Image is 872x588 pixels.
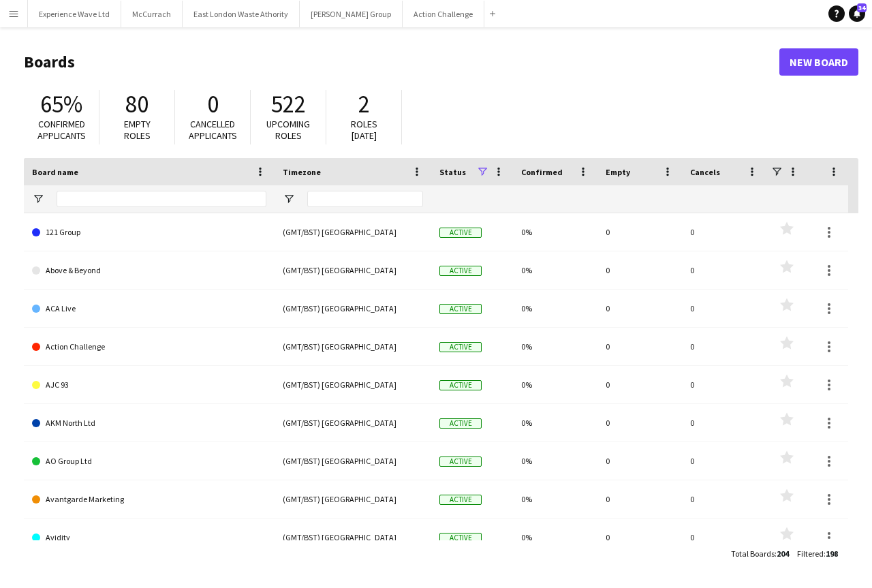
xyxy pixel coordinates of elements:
[439,380,482,390] span: Active
[779,48,858,76] a: New Board
[32,480,266,519] a: Avantgarde Marketing
[597,404,682,442] div: 0
[403,1,484,27] button: Action Challenge
[32,328,266,366] a: Action Challenge
[606,167,630,177] span: Empty
[275,366,431,403] div: (GMT/BST) [GEOGRAPHIC_DATA]
[597,213,682,251] div: 0
[857,3,867,12] span: 34
[275,480,431,518] div: (GMT/BST) [GEOGRAPHIC_DATA]
[690,167,720,177] span: Cancels
[275,519,431,556] div: (GMT/BST) [GEOGRAPHIC_DATA]
[777,548,789,559] span: 204
[275,251,431,289] div: (GMT/BST) [GEOGRAPHIC_DATA]
[57,191,266,207] input: Board name Filter Input
[275,442,431,480] div: (GMT/BST) [GEOGRAPHIC_DATA]
[682,442,766,480] div: 0
[207,89,219,119] span: 0
[124,118,151,142] span: Empty roles
[32,193,44,205] button: Open Filter Menu
[40,89,82,119] span: 65%
[439,167,466,177] span: Status
[513,519,597,556] div: 0%
[797,548,824,559] span: Filtered
[28,1,121,27] button: Experience Wave Ltd
[24,52,779,72] h1: Boards
[189,118,237,142] span: Cancelled applicants
[513,251,597,289] div: 0%
[513,480,597,518] div: 0%
[597,442,682,480] div: 0
[682,213,766,251] div: 0
[731,540,789,567] div: :
[439,533,482,543] span: Active
[37,118,86,142] span: Confirmed applicants
[597,519,682,556] div: 0
[275,328,431,365] div: (GMT/BST) [GEOGRAPHIC_DATA]
[307,191,423,207] input: Timezone Filter Input
[797,540,838,567] div: :
[513,328,597,365] div: 0%
[597,328,682,365] div: 0
[513,366,597,403] div: 0%
[275,213,431,251] div: (GMT/BST) [GEOGRAPHIC_DATA]
[597,251,682,289] div: 0
[513,290,597,327] div: 0%
[682,404,766,442] div: 0
[32,213,266,251] a: 121 Group
[439,228,482,238] span: Active
[731,548,775,559] span: Total Boards
[121,1,183,27] button: McCurrach
[826,548,838,559] span: 198
[183,1,300,27] button: East London Waste Athority
[32,366,266,404] a: AJC 93
[513,213,597,251] div: 0%
[513,404,597,442] div: 0%
[439,418,482,429] span: Active
[439,266,482,276] span: Active
[682,328,766,365] div: 0
[682,251,766,289] div: 0
[439,304,482,314] span: Active
[439,457,482,467] span: Active
[351,118,377,142] span: Roles [DATE]
[125,89,149,119] span: 80
[32,251,266,290] a: Above & Beyond
[597,480,682,518] div: 0
[682,480,766,518] div: 0
[32,404,266,442] a: AKM North Ltd
[266,118,310,142] span: Upcoming roles
[439,495,482,505] span: Active
[32,519,266,557] a: Avidity
[358,89,370,119] span: 2
[300,1,403,27] button: [PERSON_NAME] Group
[682,366,766,403] div: 0
[32,290,266,328] a: ACA Live
[597,290,682,327] div: 0
[439,342,482,352] span: Active
[682,519,766,556] div: 0
[275,290,431,327] div: (GMT/BST) [GEOGRAPHIC_DATA]
[32,442,266,480] a: AO Group Ltd
[849,5,865,22] a: 34
[513,442,597,480] div: 0%
[283,193,295,205] button: Open Filter Menu
[682,290,766,327] div: 0
[32,167,78,177] span: Board name
[271,89,306,119] span: 522
[521,167,563,177] span: Confirmed
[275,404,431,442] div: (GMT/BST) [GEOGRAPHIC_DATA]
[597,366,682,403] div: 0
[283,167,321,177] span: Timezone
